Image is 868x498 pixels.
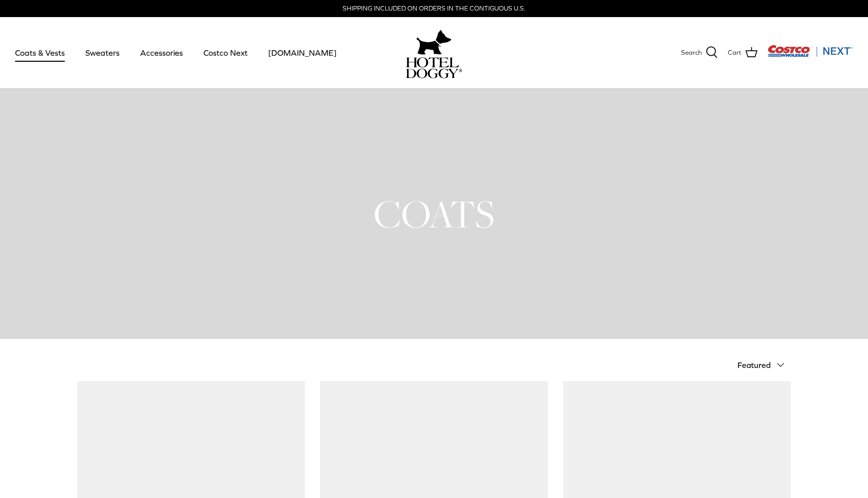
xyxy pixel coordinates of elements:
[768,51,853,59] a: Visit Costco Next
[259,36,346,70] a: [DOMAIN_NAME]
[728,48,741,58] span: Cart
[416,27,452,57] img: hoteldoggy.com
[737,354,791,376] button: Featured
[768,45,853,57] img: Costco Next
[737,360,771,369] span: Featured
[406,57,462,78] img: hoteldoggycom
[728,46,757,59] a: Cart
[77,189,791,238] h1: COATS
[194,36,257,70] a: Costco Next
[76,36,129,70] a: Sweaters
[681,48,702,58] span: Search
[406,27,462,78] a: hoteldoggy.com hoteldoggycom
[6,36,74,70] a: Coats & Vests
[681,46,718,59] a: Search
[131,36,192,70] a: Accessories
